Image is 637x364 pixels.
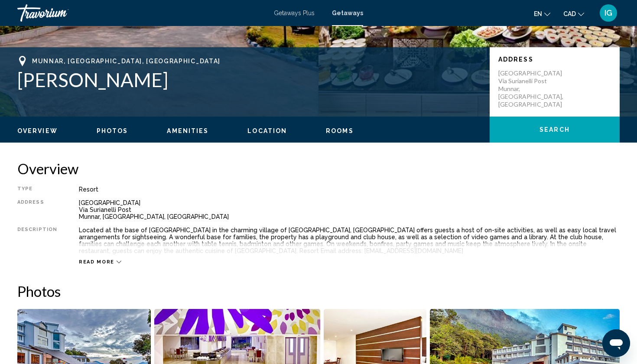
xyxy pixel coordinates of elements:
[17,227,57,254] div: Description
[490,117,620,143] button: Search
[498,69,568,108] p: [GEOGRAPHIC_DATA] Via Surianelli Post Munnar, [GEOGRAPHIC_DATA], [GEOGRAPHIC_DATA]
[79,227,620,254] div: Located at the base of [GEOGRAPHIC_DATA] in the charming village of [GEOGRAPHIC_DATA], [GEOGRAPHI...
[498,56,611,63] p: Address
[32,58,221,65] span: Munnar, [GEOGRAPHIC_DATA], [GEOGRAPHIC_DATA]
[332,10,363,16] a: Getaways
[563,10,576,17] span: CAD
[247,127,287,135] button: Location
[539,127,570,133] span: Search
[17,283,620,300] h2: Photos
[17,127,58,135] button: Overview
[17,127,58,134] span: Overview
[167,127,208,135] button: Amenities
[602,329,630,357] iframe: Button to launch messaging window
[167,127,208,134] span: Amenities
[79,186,620,193] div: Resort
[597,4,620,22] button: User Menu
[17,186,57,193] div: Type
[79,199,620,220] div: [GEOGRAPHIC_DATA] Via Surianelli Post Munnar, [GEOGRAPHIC_DATA], [GEOGRAPHIC_DATA]
[97,127,128,135] button: Photos
[326,127,354,135] button: Rooms
[563,7,584,20] button: Change currency
[604,9,612,17] span: IG
[97,127,128,134] span: Photos
[326,127,354,134] span: Rooms
[534,10,542,17] span: en
[17,68,481,91] h1: [PERSON_NAME]
[17,160,620,177] h2: Overview
[79,259,121,265] button: Read more
[17,4,265,22] a: Travorium
[274,10,315,16] a: Getaways Plus
[247,127,287,134] span: Location
[79,259,114,265] span: Read more
[17,199,57,220] div: Address
[534,7,550,20] button: Change language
